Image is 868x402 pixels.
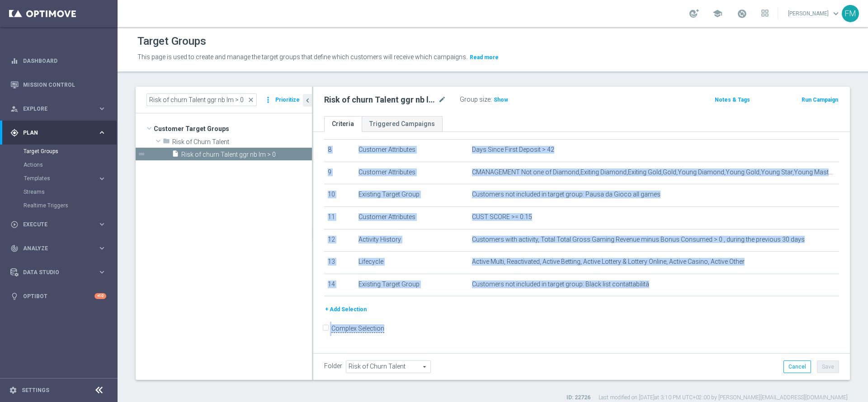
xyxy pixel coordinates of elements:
[24,176,89,181] span: Templates
[599,394,848,402] label: Last modified on [DATE] at 3:10 PM UTC+02:00 by [PERSON_NAME][EMAIL_ADDRESS][DOMAIN_NAME]
[10,129,19,137] i: gps_fixed
[566,394,590,402] label: ID: 22726
[331,324,384,333] label: Complex Selection
[24,202,94,209] a: Realtime Triggers
[324,229,355,252] td: 12
[831,9,841,19] span: keyboard_arrow_down
[324,206,355,229] td: 11
[98,174,106,183] i: keyboard_arrow_right
[247,96,255,103] span: close
[438,94,446,105] i: mode_edit
[491,96,492,103] label: :
[98,244,106,252] i: keyboard_arrow_right
[324,362,342,370] label: Folder
[712,9,722,19] span: school
[181,151,312,159] span: Risk of churn Talent ggr nb lm &gt; 0
[10,81,107,89] button: Mission Control
[324,274,355,296] td: 14
[23,270,98,275] span: Data Studio
[324,116,362,132] a: Criteria
[24,185,117,199] div: Streams
[10,129,98,137] div: Plan
[355,274,468,296] td: Existing Target Group
[472,213,532,221] span: CUST SCORE >= 0.15
[98,268,106,276] i: keyboard_arrow_right
[9,386,17,394] i: settings
[163,137,170,148] i: folder
[274,94,301,106] button: Prioritize
[172,150,179,160] i: insert_drive_file
[355,206,468,229] td: Customer Attributes
[472,280,649,288] span: Customers not included in target group: Black list contattabilità
[355,229,468,252] td: Activity History
[23,49,106,73] a: Dashboard
[355,184,468,207] td: Existing Target Group
[460,96,491,103] label: Group size
[23,73,106,97] a: Mission Control
[10,269,107,276] button: Data Studio keyboard_arrow_right
[472,258,745,266] span: Active Multi, Reactivated, Active Betting, Active Lottery & Lottery Online, Active Casino, Active...
[98,220,106,229] i: keyboard_arrow_right
[10,221,107,228] button: play_circle_outline Execute keyboard_arrow_right
[817,360,839,373] button: Save
[842,5,859,22] div: FM
[324,252,355,274] td: 13
[24,148,94,155] a: Target Groups
[355,140,468,162] td: Customer Attributes
[472,236,805,243] span: Customers with activity, Total Total Gross Gaming Revenue minus Bonus Consumed > 0 , during the p...
[24,199,117,212] div: Realtime Triggers
[10,220,19,229] i: play_circle_outline
[324,162,355,184] td: 9
[24,158,117,172] div: Actions
[10,244,98,252] div: Analyze
[472,146,554,154] span: Days Since First Deposit > 42
[10,57,107,65] button: equalizer Dashboard
[23,284,94,308] a: Optibot
[23,222,98,227] span: Execute
[264,93,273,106] i: more_vert
[23,246,98,251] span: Analyze
[22,388,49,393] a: Settings
[469,52,500,62] button: Read more
[10,292,19,300] i: lightbulb
[324,304,368,314] button: + Add Selection
[10,245,107,252] button: track_changes Analyze keyboard_arrow_right
[355,162,468,184] td: Customer Attributes
[10,268,98,276] div: Data Studio
[24,175,107,182] button: Templates keyboard_arrow_right
[24,188,94,196] a: Streams
[472,191,660,198] span: Customers not included in target group: Pausa da Gioco all games
[154,122,312,135] span: Customer Target Groups
[10,105,107,112] button: person_search Explore keyboard_arrow_right
[10,73,106,97] div: Mission Control
[714,95,751,105] button: Notes & Tags
[303,96,312,105] i: chevron_left
[10,293,107,300] button: lightbulb Optibot +10
[362,116,443,132] a: Triggered Campaigns
[10,49,106,73] div: Dashboard
[494,97,508,103] span: Show
[172,138,312,146] span: Risk of Churn Talent
[787,7,842,20] a: [PERSON_NAME]keyboard_arrow_down
[146,93,257,106] input: Quick find group or folder
[472,168,835,176] span: CMANAGEMENT Not one of Diamond,Exiting Diamond,Exiting Gold,Gold,Young Diamond,Young Gold,Young S...
[23,106,98,112] span: Explore
[24,145,117,158] div: Target Groups
[94,293,106,299] div: +10
[324,140,355,162] td: 8
[10,244,19,252] i: track_changes
[10,105,98,113] div: Explore
[783,360,811,373] button: Cancel
[24,161,94,168] a: Actions
[98,128,106,137] i: keyboard_arrow_right
[324,94,436,105] h2: Risk of churn Talent ggr nb lm > 0
[10,105,19,113] i: person_search
[10,129,107,136] button: gps_fixed Plan keyboard_arrow_right
[98,104,106,113] i: keyboard_arrow_right
[137,35,206,48] h1: Target Groups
